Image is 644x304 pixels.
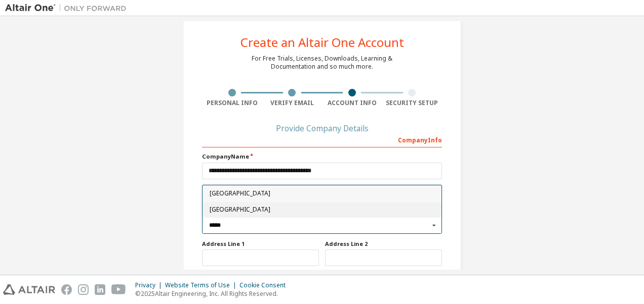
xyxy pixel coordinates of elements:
[239,281,292,289] div: Cookie Consent
[202,240,319,248] label: Address Line 1
[322,99,382,107] div: Account Info
[325,240,442,248] label: Address Line 2
[210,207,435,213] span: [GEOGRAPHIC_DATA]
[202,153,442,161] label: Company Name
[5,3,132,13] img: Altair One
[78,284,89,295] img: instagram.svg
[61,284,72,295] img: facebook.svg
[240,36,404,48] div: Create an Altair One Account
[135,289,292,298] p: © 2025 Altair Engineering, Inc. All Rights Reserved.
[382,99,442,107] div: Security Setup
[111,284,126,295] img: youtube.svg
[135,281,165,289] div: Privacy
[95,284,105,295] img: linkedin.svg
[3,284,55,295] img: altair_logo.svg
[262,99,323,107] div: Verify Email
[202,125,442,131] div: Provide Company Details
[202,131,442,147] div: Company Info
[252,55,392,71] div: For Free Trials, Licenses, Downloads, Learning & Documentation and so much more.
[202,99,262,107] div: Personal Info
[165,281,239,289] div: Website Terms of Use
[210,191,435,197] span: [GEOGRAPHIC_DATA]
